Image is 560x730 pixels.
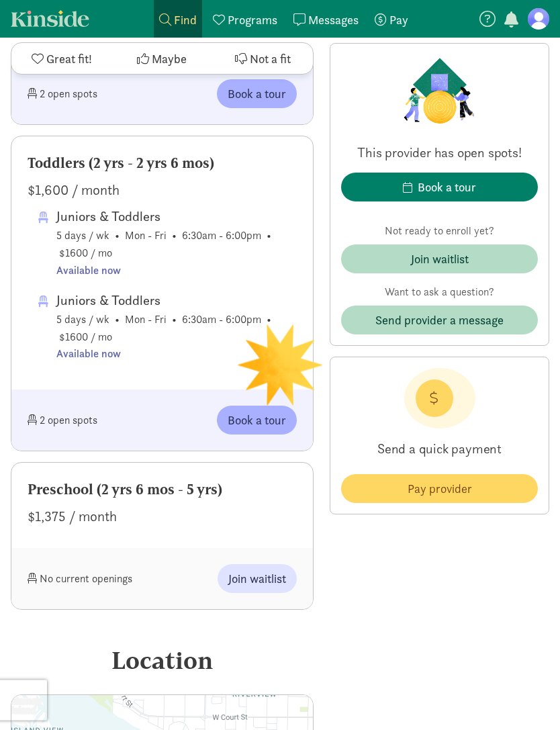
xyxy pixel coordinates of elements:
[411,250,469,268] div: Join waitlist
[375,311,504,329] span: Send provider a message
[56,263,297,280] div: Available now
[228,570,286,588] span: Join waitlist
[341,173,538,201] button: Book a tour
[341,428,538,469] p: Send a quick payment
[228,412,286,430] span: Book a tour
[250,50,291,69] span: Not a fit
[28,180,297,201] div: $1,600 / month
[217,80,297,109] button: Book a tour
[228,12,277,28] span: Programs
[28,80,162,109] div: 2 open spots
[400,54,478,127] img: Provider logo
[28,406,162,435] div: 2 open spots
[46,50,92,69] span: Great fit!
[389,12,408,28] span: Pay
[218,565,297,594] button: Join waitlist
[308,12,359,28] span: Messages
[212,44,313,75] button: Not a fit
[228,85,286,103] span: Book a tour
[11,643,314,679] div: Location
[28,506,297,528] div: $1,375 / month
[341,143,538,162] p: This provider has open spots!
[341,244,538,273] button: Join waitlist
[112,44,213,75] button: Maybe
[174,12,197,28] span: Find
[418,178,476,196] div: Book a tour
[56,290,297,312] div: Juniors & Toddlers
[341,284,538,300] p: Want to ask a question?
[341,306,538,334] button: Send provider a message
[56,290,297,363] span: 5 days / wk • Mon - Fri • 6:30am - 6:00pm • $1600 / mo
[56,346,297,363] div: Available now
[11,10,89,27] a: Kinside
[56,206,297,228] div: Juniors & Toddlers
[152,50,187,69] span: Maybe
[28,153,297,175] div: Toddlers (2 yrs - 2 yrs 6 mos)
[28,565,162,594] div: No current openings
[11,44,112,75] button: Great fit!
[28,480,297,501] div: Preschool (2 yrs 6 mos - 5 yrs)
[408,480,472,498] span: Pay provider
[341,223,538,239] p: Not ready to enroll yet?
[56,206,297,279] span: 5 days / wk • Mon - Fri • 6:30am - 6:00pm • $1600 / mo
[217,406,297,435] button: Book a tour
